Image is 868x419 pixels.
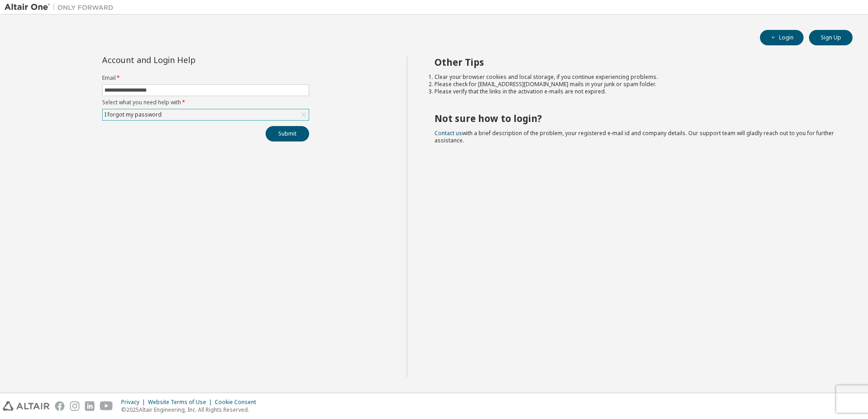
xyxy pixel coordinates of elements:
label: Select what you need help with [102,99,309,106]
button: Login [760,30,804,45]
div: Website Terms of Use [148,399,215,406]
a: Contact us [434,129,462,137]
img: facebook.svg [55,401,64,411]
div: Account and Login Help [102,56,268,63]
li: Please verify that the links in the activation e-mails are not expired. [434,88,837,95]
h2: Other Tips [434,56,837,68]
img: youtube.svg [100,401,113,411]
img: instagram.svg [70,401,79,411]
div: Privacy [121,399,148,406]
div: I forgot my password [103,110,163,120]
p: © 2025 Altair Engineering, Inc. All Rights Reserved. [121,406,261,414]
div: I forgot my password [103,109,309,120]
h2: Not sure how to login? [434,112,837,124]
li: Please check for [EMAIL_ADDRESS][DOMAIN_NAME] mails in your junk or spam folder. [434,81,837,88]
img: altair_logo.svg [3,401,49,411]
li: Clear your browser cookies and local storage, if you continue experiencing problems. [434,73,837,81]
button: Submit [266,126,309,141]
label: Email [102,74,309,82]
span: with a brief description of the problem, your registered e-mail id and company details. Our suppo... [434,129,834,144]
img: Altair One [5,3,118,12]
img: linkedin.svg [85,401,94,411]
button: Sign Up [809,30,853,45]
div: Cookie Consent [215,399,261,406]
